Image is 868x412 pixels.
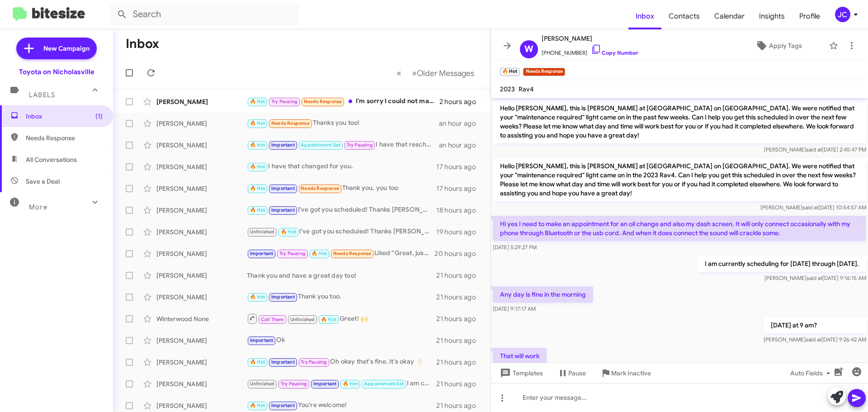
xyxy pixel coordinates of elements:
[802,204,818,211] span: said at
[301,142,340,148] span: Appointment Set
[156,293,247,302] div: [PERSON_NAME]
[806,336,821,343] span: said at
[250,359,265,365] span: 🔥 Hot
[568,365,586,381] span: Pause
[26,177,60,186] span: Save a Deal
[436,162,483,171] div: 17 hours ago
[523,68,565,76] small: Needs Response
[436,293,483,302] div: 21 hours ago
[806,146,822,153] span: said at
[156,141,247,150] div: [PERSON_NAME]
[247,379,436,389] div: I am currently scheduling for [DATE] through [DATE]-[DATE].
[628,3,661,29] span: Inbox
[783,365,841,381] button: Auto Fields
[247,161,436,172] div: I have that changed for you.
[250,337,274,343] span: Important
[250,185,265,191] span: 🔥 Hot
[493,348,547,364] p: That will work
[26,133,103,142] span: Needs Response
[364,381,404,387] span: Appointment Set
[591,49,638,56] a: Copy Number
[807,275,822,281] span: said at
[500,85,515,93] span: 2023
[250,120,265,126] span: 🔥 Hot
[250,207,265,213] span: 🔥 Hot
[412,67,417,79] span: »
[542,33,638,44] span: [PERSON_NAME]
[406,64,480,82] button: Next
[434,249,483,258] div: 20 hours ago
[519,85,534,93] span: Rav4
[250,229,275,235] span: Unfinished
[491,365,550,381] button: Templates
[247,96,439,107] div: I'm sorry I could not make it [DATE]. My work schedule got jumbled this week but should be back t...
[271,403,295,408] span: Important
[271,294,295,300] span: Important
[764,336,866,343] span: [PERSON_NAME] [DATE] 9:26:42 AM
[281,229,296,235] span: 🔥 Hot
[247,335,436,346] div: Ok
[247,183,436,194] div: Thank you, you too
[436,184,483,193] div: 17 hours ago
[43,44,90,53] span: New Campaign
[29,203,47,211] span: More
[247,292,436,302] div: Thank you too.
[156,358,247,367] div: [PERSON_NAME]
[281,381,307,387] span: Try Pausing
[301,185,339,191] span: Needs Response
[156,227,247,237] div: [PERSON_NAME]
[436,336,483,345] div: 21 hours ago
[439,97,483,106] div: 2 hours ago
[311,251,327,256] span: 🔥 Hot
[500,68,519,76] small: 🔥 Hot
[493,158,866,201] p: Hello [PERSON_NAME], this is [PERSON_NAME] at [GEOGRAPHIC_DATA] on [GEOGRAPHIC_DATA]. We were not...
[156,401,247,410] div: [PERSON_NAME]
[156,271,247,280] div: [PERSON_NAME]
[16,38,97,59] a: New Campaign
[250,403,265,408] span: 🔥 Hot
[304,99,342,104] span: Needs Response
[764,146,866,153] span: [PERSON_NAME] [DATE] 2:45:47 PM
[261,317,284,322] span: Call Them
[250,99,265,104] span: 🔥 Hot
[524,42,533,57] span: W
[436,379,483,388] div: 21 hours ago
[95,112,103,121] span: (1)
[247,248,434,259] div: Liked “Great, just let me know!”
[29,91,55,99] span: Labels
[247,400,436,411] div: You're welcome!
[764,317,866,333] p: [DATE] at 9 am?
[156,162,247,171] div: [PERSON_NAME]
[247,118,439,128] div: Thanks you too!
[707,3,752,29] a: Calendar
[271,185,295,191] span: Important
[279,251,306,256] span: Try Pausing
[271,207,295,213] span: Important
[542,44,638,57] span: [PHONE_NUMBER]
[271,142,295,148] span: Important
[417,68,474,78] span: Older Messages
[290,317,315,322] span: Unfinished
[26,112,103,121] span: Inbox
[343,381,358,387] span: 🔥 Hot
[313,381,337,387] span: Important
[493,100,866,143] p: Hello [PERSON_NAME], this is [PERSON_NAME] at [GEOGRAPHIC_DATA] on [GEOGRAPHIC_DATA]. We were not...
[247,271,436,280] div: Thank you and have a great day too!
[247,313,436,324] div: Great! 🙌
[391,64,407,82] button: Previous
[835,7,850,22] div: JC
[752,3,792,29] a: Insights
[250,251,274,256] span: Important
[156,184,247,193] div: [PERSON_NAME]
[661,3,707,29] a: Contacts
[156,336,247,345] div: [PERSON_NAME]
[436,271,483,280] div: 21 hours ago
[250,142,265,148] span: 🔥 Hot
[396,67,401,79] span: «
[247,227,436,237] div: I've got you scheduled! Thanks [PERSON_NAME], have a great day!
[698,256,866,272] p: I am currently scheduling for [DATE] through [DATE].
[493,305,536,312] span: [DATE] 9:17:17 AM
[827,7,858,22] button: JC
